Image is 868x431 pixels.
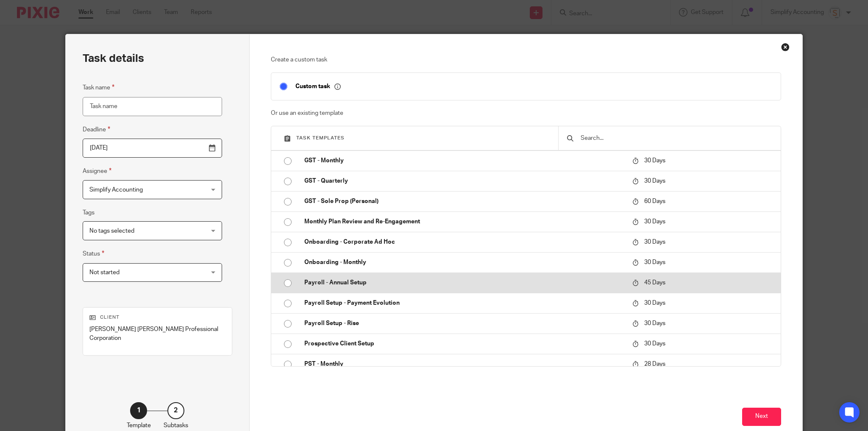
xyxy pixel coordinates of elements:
[83,83,114,92] label: Task name
[644,280,665,286] span: 45 Days
[164,421,188,430] p: Subtasks
[304,299,623,307] p: Payroll Setup - Payment Evolution
[89,228,134,234] span: No tags selected
[167,402,184,419] div: 2
[304,258,623,267] p: Onboarding - Monthly
[83,166,111,176] label: Assignee
[304,278,623,287] p: Payroll - Annual Setup
[304,319,623,328] p: Payroll Setup - Rise
[89,187,143,193] span: Simplify Accounting
[644,178,665,184] span: 30 Days
[295,83,341,90] p: Custom task
[83,139,222,158] input: Pick a date
[89,325,226,342] p: [PERSON_NAME] [PERSON_NAME] Professional Corporation
[83,249,104,259] label: Status
[644,320,665,326] span: 30 Days
[130,402,147,419] div: 1
[304,217,623,226] p: Monthly Plan Review and Re-Engagement
[644,361,665,367] span: 28 Days
[644,158,665,164] span: 30 Days
[296,136,345,140] span: Task templates
[644,198,665,204] span: 60 Days
[742,408,781,426] button: Next
[304,339,623,348] p: Prospective Client Setup
[644,259,665,265] span: 30 Days
[271,56,781,64] p: Create a custom task
[781,43,790,51] div: Close this dialog window
[580,133,772,143] input: Search...
[83,209,95,217] label: Tags
[127,421,151,430] p: Template
[644,219,665,225] span: 30 Days
[304,156,623,165] p: GST - Monthly
[304,238,623,246] p: Onboarding - Corporate Ad Hoc
[644,239,665,245] span: 30 Days
[89,314,226,321] p: Client
[304,197,623,206] p: GST - Sole Prop (Personal)
[644,341,665,347] span: 30 Days
[83,51,144,66] h2: Task details
[89,270,120,275] span: Not started
[83,97,222,116] input: Task name
[83,125,110,134] label: Deadline
[304,360,623,368] p: PST - Monthly
[271,109,781,117] p: Or use an existing template
[644,300,665,306] span: 30 Days
[304,177,623,185] p: GST - Quarterly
